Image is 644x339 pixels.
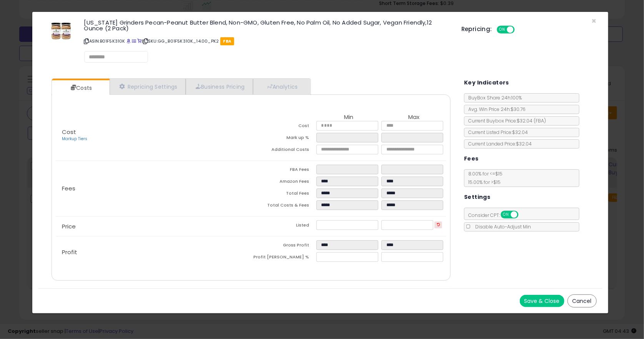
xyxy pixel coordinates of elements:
button: Cancel [567,294,597,308]
span: ON [501,212,511,218]
p: Fees [56,185,251,192]
a: Markup Tiers [62,136,87,142]
td: FBA Fees [251,165,316,177]
span: 8.00 % for <= $15 [464,170,503,185]
h5: Repricing: [461,26,492,32]
td: Additional Costs [251,145,316,157]
p: Profit [56,249,251,255]
h3: [US_STATE] Grinders Pecan-Peanut Butter Blend, Non-GMO, Gluten Free, No Palm Oil, No Added Sugar,... [84,20,450,31]
span: Current Buybox Price: [464,117,546,124]
a: All offer listings [132,38,136,44]
td: Total Fees [251,189,316,200]
td: Cost [251,121,316,133]
img: 513oqnrvVrL._SL60_.jpg [50,20,73,43]
h5: Key Indicators [464,78,509,88]
button: Save & Close [520,295,564,307]
span: FBA [220,37,235,45]
span: Current Listed Price: $32.04 [464,129,528,136]
a: BuyBox page [126,38,131,44]
p: Cost [56,129,251,142]
td: Mark up % [251,133,316,145]
span: Consider CPT: [464,212,529,218]
span: $32.04 [517,117,546,124]
span: Disable Auto-Adjust Min [471,223,531,230]
p: ASIN: B01F5K310K | SKU: GG_B01F5K310K_14.00_PK2 [84,35,450,47]
span: 15.00 % for > $15 [464,179,501,185]
p: Price [56,223,251,230]
span: OFF [518,212,530,218]
a: Your listing only [138,38,142,44]
th: Max [381,114,446,121]
td: Total Costs & Fees [251,200,316,212]
span: Current Landed Price: $32.04 [464,141,532,147]
span: Avg. Win Price 24h: $30.76 [464,106,526,112]
a: Analytics [253,79,310,94]
span: ( FBA ) [534,117,546,124]
span: OFF [513,26,526,33]
td: Gross Profit [251,240,316,252]
a: Repricing Settings [110,79,186,94]
th: Min [316,114,381,121]
td: Listed [251,220,316,232]
span: ON [498,26,507,33]
td: Amazon Fees [251,177,316,189]
td: Profit [PERSON_NAME] % [251,252,316,264]
span: BuyBox Share 24h: 100% [464,94,522,101]
a: Costs [52,80,109,96]
h5: Fees [464,154,479,164]
a: Business Pricing [186,79,253,94]
h5: Settings [464,192,490,202]
span: × [592,15,597,26]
